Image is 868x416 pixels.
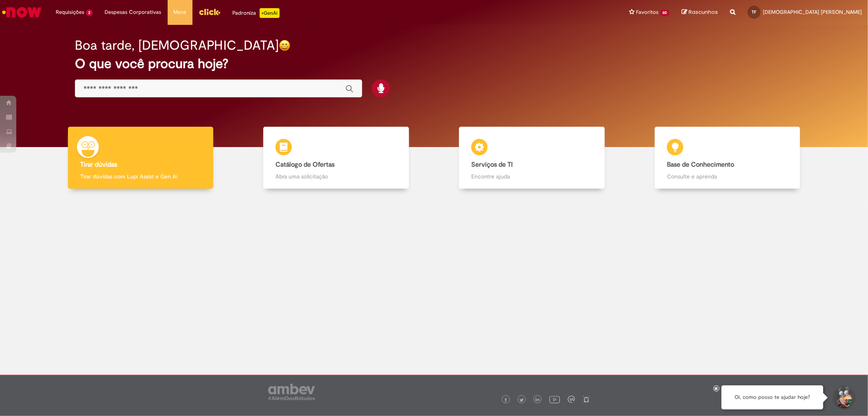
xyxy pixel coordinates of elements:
span: More [174,8,186,16]
h2: Boa tarde, [DEMOGRAPHIC_DATA] [75,38,279,53]
span: 2 [86,9,93,16]
b: Catálogo de Ofertas [275,161,335,169]
b: Base de Conhecimento [667,161,734,169]
p: Encontre ajuda [471,172,592,180]
a: Base de Conhecimento Consulte e aprenda [630,127,825,189]
a: Serviços de TI Encontre ajuda [434,127,630,189]
img: logo_footer_workplace.png [568,396,575,403]
img: logo_footer_facebook.png [504,398,508,402]
img: happy-face.png [279,40,291,51]
a: Tirar dúvidas Tirar dúvidas com Lupi Assist e Gen Ai [43,127,238,189]
p: +GenAi [260,8,280,18]
img: logo_footer_youtube.png [549,394,560,405]
span: Requisições [56,8,84,16]
h2: O que você procura hoje? [75,57,793,71]
b: Serviços de TI [471,161,513,169]
div: Oi, como posso te ajudar hoje? [722,385,823,409]
p: Tirar dúvidas com Lupi Assist e Gen Ai [80,172,201,180]
p: Abra uma solicitação [275,172,396,180]
img: logo_footer_ambev_rotulo_gray.png [268,384,315,400]
span: TF [752,9,756,15]
img: click_logo_yellow_360x200.png [199,6,221,18]
div: Padroniza [233,8,280,18]
span: Rascunhos [689,8,718,16]
b: Tirar dúvidas [80,161,117,169]
img: ServiceNow [1,4,43,20]
span: [DEMOGRAPHIC_DATA] [PERSON_NAME] [763,9,862,15]
span: Favoritos [636,8,658,16]
a: Catálogo de Ofertas Abra uma solicitação [238,127,434,189]
img: logo_footer_naosei.png [583,396,590,403]
p: Consulte e aprenda [667,172,788,180]
img: logo_footer_linkedin.png [536,398,540,403]
img: logo_footer_twitter.png [520,398,524,402]
span: 60 [660,9,669,16]
a: Rascunhos [682,9,718,16]
span: Despesas Corporativas [105,8,162,16]
button: Iniciar Conversa de Suporte [831,385,856,410]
